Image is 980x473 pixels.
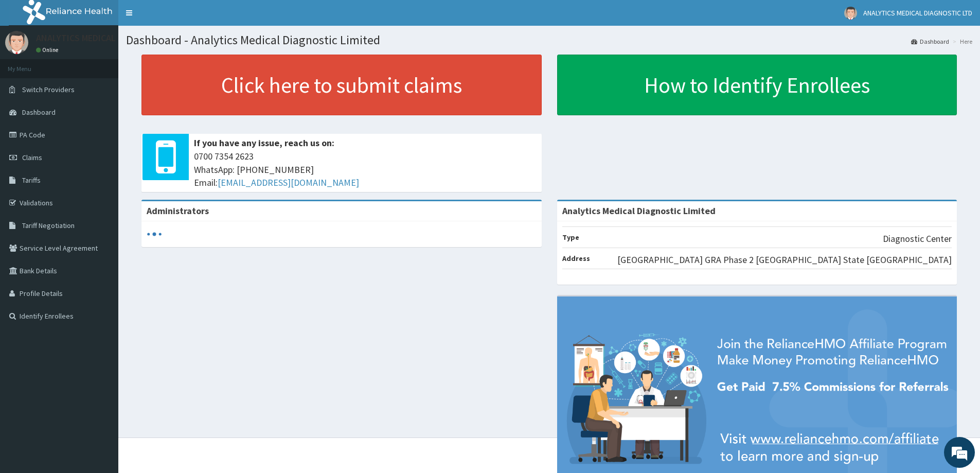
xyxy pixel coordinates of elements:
[22,108,56,117] span: Dashboard
[22,221,75,230] span: Tariff Negotiation
[141,55,542,115] a: Click here to submit claims
[562,205,716,217] strong: Analytics Medical Diagnostic Limited
[22,85,75,94] span: Switch Providers
[147,205,209,217] b: Administrators
[557,55,957,115] a: How to Identify Enrollees
[562,233,579,242] b: Type
[562,254,590,263] b: Address
[22,176,41,185] span: Tariffs
[194,150,537,189] span: 0700 7354 2623 WhatsApp: [PHONE_NUMBER] Email:
[218,177,359,188] a: [EMAIL_ADDRESS][DOMAIN_NAME]
[617,253,952,267] p: [GEOGRAPHIC_DATA] GRA Phase 2 [GEOGRAPHIC_DATA] State [GEOGRAPHIC_DATA]
[147,226,162,242] svg: audio-loading
[36,46,61,54] a: Online
[5,31,28,54] img: User Image
[126,33,972,47] h1: Dashboard - Analytics Medical Diagnostic Limited
[844,7,857,20] img: User Image
[883,232,952,246] p: Diagnostic Center
[863,8,972,17] span: ANALYTICS MEDICAL DIAGNOSTIC LTD
[950,37,972,46] li: Here
[911,37,949,46] a: Dashboard
[194,137,334,149] b: If you have any issue, reach us on:
[22,153,42,162] span: Claims
[36,33,185,43] p: ANALYTICS MEDICAL DIAGNOSTIC LTD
